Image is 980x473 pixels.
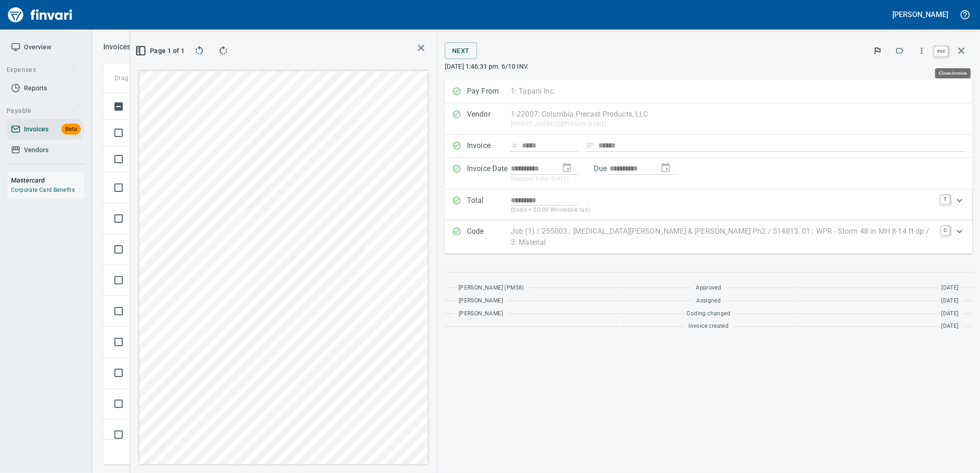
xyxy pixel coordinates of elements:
[137,42,185,59] button: Page 1 of 1
[24,41,51,53] span: Overview
[24,124,48,135] span: Invoices
[452,45,470,57] span: Next
[7,140,84,160] a: Vendors
[467,195,511,215] p: Total
[103,41,131,53] p: Invoices
[867,41,888,61] button: Flag
[7,37,84,58] a: Overview
[445,62,973,71] p: [DATE] 1:46:31 pm. 6/10 INV.
[467,226,511,248] p: Code
[103,41,131,53] nav: breadcrumb
[11,187,75,193] a: Corporate Card Benefits
[11,175,84,185] h6: Mastercard
[890,7,950,22] button: [PERSON_NAME]
[6,105,76,117] span: Payable
[24,144,48,156] span: Vendors
[941,226,950,235] a: C
[445,220,973,254] div: Expand
[6,64,76,76] span: Expenses
[114,73,250,83] p: Drag a column heading here to group the table
[141,45,181,57] span: Page 1 of 1
[3,102,80,119] button: Payable
[941,195,950,204] a: T
[61,124,81,135] span: Beta
[445,42,477,59] button: Next
[24,83,47,94] span: Reports
[445,189,973,220] div: Expand
[689,322,729,331] span: Invoice created
[3,61,80,78] button: Expenses
[6,4,75,26] img: Finvari
[459,284,524,293] span: [PERSON_NAME] (PM58)
[934,46,948,56] a: esc
[7,119,84,140] a: InvoicesBeta
[7,78,84,99] a: Reports
[942,296,959,306] span: [DATE]
[696,296,721,306] span: Assigned
[687,309,731,319] span: Coding changed
[511,226,936,248] p: Job (1) / 255003.: [MEDICAL_DATA][PERSON_NAME] & [PERSON_NAME] Ph2 / 514813. 01.: WPR - Storm 48 ...
[459,296,503,306] span: [PERSON_NAME]
[942,284,959,293] span: [DATE]
[893,10,948,19] h5: [PERSON_NAME]
[942,322,959,331] span: [DATE]
[942,309,959,319] span: [DATE]
[511,206,935,215] p: (basis + $0.00 Wholesale tax)
[459,309,503,319] span: [PERSON_NAME]
[696,284,721,293] span: Approved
